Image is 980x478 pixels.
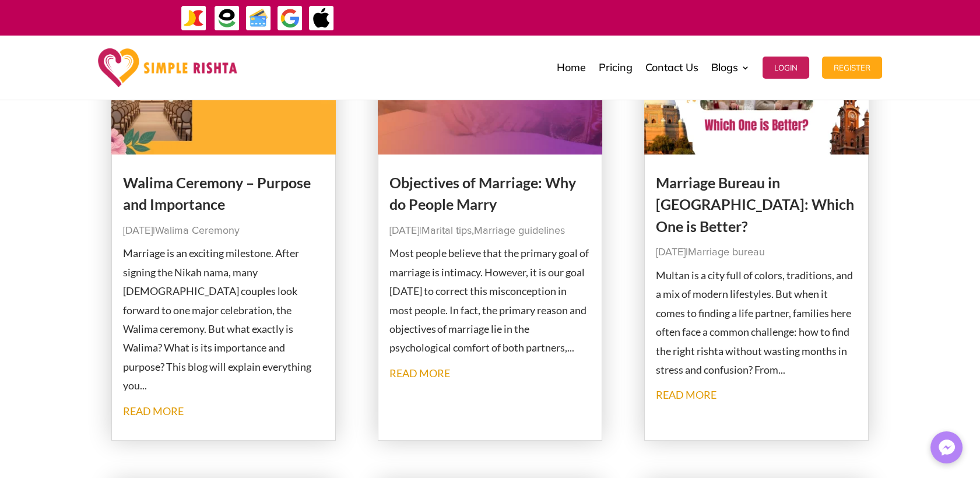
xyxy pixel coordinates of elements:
p: | [123,222,325,240]
a: Pricing [599,38,633,97]
a: Blogs [711,38,750,97]
a: Walima Ceremony – Purpose and Importance [123,174,311,213]
p: Most people believe that the primary goal of marriage is intimacy. However, it is our goal [DATE]... [389,244,591,357]
span: [DATE] [123,226,153,236]
p: Marriage is an exciting milestone. After signing the Nikah nama, many [DEMOGRAPHIC_DATA] couples ... [123,244,325,395]
p: | , [389,222,591,240]
button: Login [763,57,809,79]
img: EasyPaisa-icon [214,5,240,31]
a: Objectives of Marriage: Why do People Marry [389,174,576,213]
a: read more [656,388,716,401]
img: Messenger [935,436,958,459]
img: JazzCash-icon [181,5,207,31]
img: ApplePay-icon [308,5,335,31]
a: read more [123,405,184,417]
button: Register [822,57,882,79]
a: Register [822,38,882,97]
a: Marriage guidelines [474,226,565,236]
a: Login [763,38,809,97]
a: Contact Us [645,38,698,97]
span: [DATE] [389,226,419,236]
img: Credit Cards [245,5,272,31]
a: Marriage Bureau in [GEOGRAPHIC_DATA]: Which One is Better? [656,174,854,235]
a: Walima Ceremony [155,226,240,236]
span: [DATE] [656,247,686,258]
a: Marital tips [421,226,472,236]
img: GooglePay-icon [277,5,303,31]
a: Marriage bureau [688,247,765,258]
p: | [656,243,858,262]
p: Multan is a city full of colors, traditions, and a mix of modern lifestyles. But when it comes to... [656,266,858,379]
a: read more [389,367,450,379]
a: Home [557,38,586,97]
